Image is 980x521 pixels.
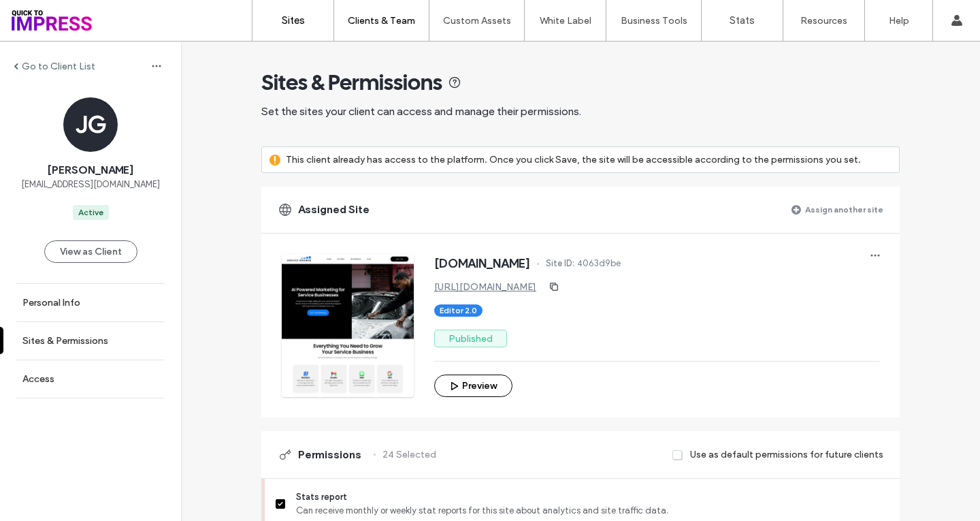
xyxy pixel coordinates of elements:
[29,10,57,22] span: Help
[805,198,883,221] label: Assign another site
[621,15,687,27] label: Business Tools
[296,490,889,504] span: Stats report
[434,257,530,270] span: [DOMAIN_NAME]
[21,178,160,191] span: [EMAIL_ADDRESS][DOMAIN_NAME]
[546,257,574,270] span: Site ID:
[440,304,477,317] span: Editor 2.0
[577,257,621,270] span: 4063d9be
[434,375,512,397] button: Preview
[286,147,861,172] label: This client already has access to the platform. Once you click Save, the site will be accessible ...
[690,442,883,467] label: Use as default permissions for future clients
[22,373,54,385] label: Access
[434,330,507,347] label: Published
[382,442,436,467] label: 24 Selected
[48,163,133,178] span: [PERSON_NAME]
[63,97,118,152] div: JG
[22,297,80,309] label: Personal Info
[348,15,415,27] label: Clients & Team
[261,105,581,118] span: Set the sites your client can access and manage their permissions.
[434,281,536,293] a: [URL][DOMAIN_NAME]
[298,202,370,217] span: Assigned Site
[540,15,591,27] label: White Label
[261,69,442,96] span: Sites & Permissions
[296,504,889,518] span: Can receive monthly or weekly stat reports for this site about analytics and site traffic data.
[22,335,108,347] label: Sites & Permissions
[282,14,305,27] label: Sites
[730,14,755,27] label: Stats
[800,15,847,27] label: Resources
[298,447,361,462] span: Permissions
[44,240,137,263] button: View as Client
[22,61,95,72] label: Go to Client List
[443,15,511,27] label: Custom Assets
[78,206,103,219] div: Active
[889,15,909,27] label: Help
